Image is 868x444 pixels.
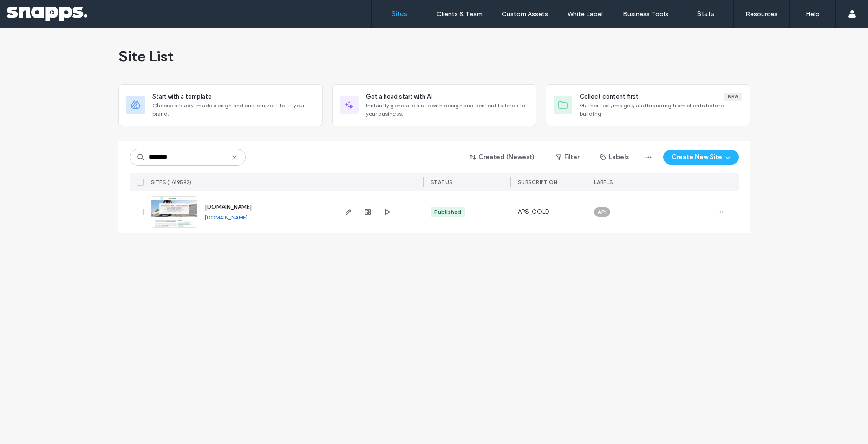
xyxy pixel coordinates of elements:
[568,10,603,18] label: White Label
[697,10,714,18] label: Stats
[592,150,637,165] button: Labels
[594,179,613,186] span: LABELS
[598,208,607,216] span: API
[152,92,212,101] span: Start with a template
[151,179,192,186] span: SITES (1/69592)
[392,10,407,18] label: Sites
[518,207,549,217] span: APS_GOLD
[580,92,639,101] span: Collect content first
[431,179,453,186] span: STATUS
[366,92,432,101] span: Get a head start with AI
[118,47,174,66] span: Site List
[502,10,548,18] label: Custom Assets
[547,150,588,165] button: Filter
[724,93,742,101] div: New
[152,101,315,118] span: Choose a ready-made design and customize it to fit your brand.
[205,214,248,221] a: [DOMAIN_NAME]
[663,150,739,165] button: Create New Site
[462,150,543,165] button: Created (Newest)
[546,84,750,126] div: Collect content firstNewGather text, images, and branding from clients before building.
[366,101,529,118] span: Instantly generate a site with design and content tailored to your business.
[205,204,252,211] a: [DOMAIN_NAME]
[623,10,668,18] label: Business Tools
[434,208,461,216] div: Published
[745,10,777,18] label: Resources
[21,7,40,15] span: Help
[518,179,557,186] span: SUBSCRIPTION
[580,101,742,118] span: Gather text, images, and branding from clients before building.
[437,10,483,18] label: Clients & Team
[806,10,820,18] label: Help
[118,84,323,126] div: Start with a templateChoose a ready-made design and customize it to fit your brand.
[332,84,536,126] div: Get a head start with AIInstantly generate a site with design and content tailored to your business.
